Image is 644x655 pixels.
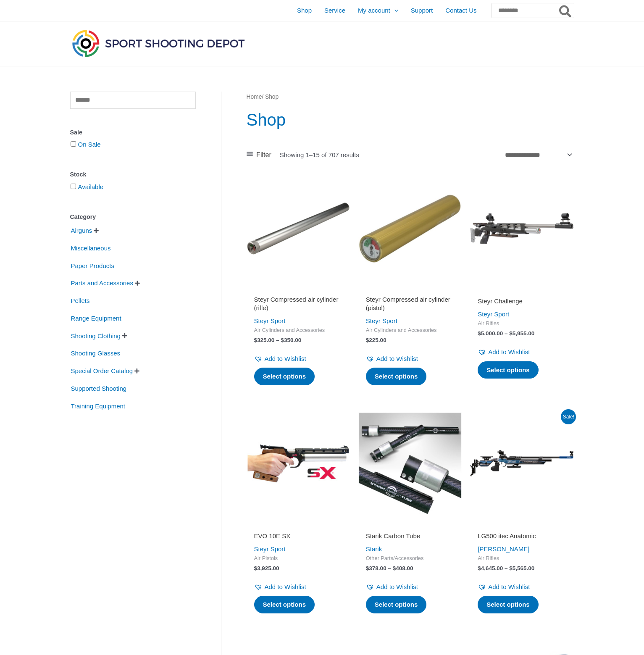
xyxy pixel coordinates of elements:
[78,183,104,190] a: Available
[478,520,566,530] iframe: Customer reviews powered by Trustpilot
[505,330,508,337] span: –
[70,168,196,181] div: Stock
[70,259,115,273] span: Paper Products
[70,297,91,304] a: Pellets
[376,355,418,362] span: Add to Wishlist
[366,295,454,315] a: Steyr Compressed air cylinder (pistol)
[134,368,139,374] span: 
[509,330,534,337] bdi: 5,955.00
[478,361,539,379] a: Select options for “Steyr Challenge”
[478,297,566,305] h2: Steyr Challenge
[366,353,418,365] a: Add to Wishlist
[254,317,286,324] a: Steyr Sport
[478,532,566,543] a: LG500 itec Anatomic
[70,346,121,360] span: Shooting Glasses
[70,261,115,268] a: Paper Products
[505,565,508,571] span: –
[366,565,369,571] span: $
[70,399,126,413] span: Training Equipment
[478,297,566,308] a: Steyr Challenge
[276,337,279,343] span: –
[366,337,369,343] span: $
[478,320,566,327] span: Air Rifles
[366,596,427,613] a: Select options for “Starik Carbon Tube”
[393,565,413,571] bdi: 408.00
[247,412,350,515] img: EVO 10E SX
[71,141,76,147] input: On Sale
[70,294,91,308] span: Pellets
[478,310,509,318] a: Steyr Sport
[358,177,462,280] img: Steyr Compressed air cylinder (pistol)
[509,330,513,337] span: $
[478,532,566,540] h2: LG500 itec Anatomic
[376,583,418,590] span: Add to Wishlist
[70,384,128,392] a: Supported Shooting
[488,583,530,590] span: Add to Wishlist
[256,149,271,161] span: Filter
[478,596,539,613] a: Select options for “LG500 itec Anatomic”
[366,368,427,385] a: Select options for “Steyr Compressed air cylinder (pistol)”
[366,337,386,343] bdi: 225.00
[254,337,275,343] bdi: 325.00
[478,565,481,571] span: $
[366,545,382,552] a: Starik
[557,3,574,18] button: Search
[366,565,386,571] bdi: 378.00
[70,402,126,409] a: Training Equipment
[122,333,127,339] span: 
[478,555,566,562] span: Air Rifles
[254,368,315,385] a: Select options for “Steyr Compressed air cylinder (rifle)”
[70,349,121,356] a: Shooting Glasses
[71,184,76,189] input: Available
[254,545,286,552] a: Steyr Sport
[254,520,342,530] iframe: Customer reviews powered by Trustpilot
[388,565,391,571] span: –
[366,520,454,530] iframe: Customer reviews powered by Trustpilot
[78,141,101,148] a: On Sale
[488,348,530,355] span: Add to Wishlist
[358,412,462,515] img: Starik Carbon Tube
[254,353,306,365] a: Add to Wishlist
[70,244,112,251] a: Miscellaneous
[478,346,530,358] a: Add to Wishlist
[478,330,503,337] bdi: 5,000.00
[70,381,128,396] span: Supported Shooting
[70,367,134,374] a: Special Order Catalog
[254,596,315,613] a: Select options for “EVO 10E SX”
[393,565,396,571] span: $
[281,337,284,343] span: $
[254,532,342,540] h2: EVO 10E SX
[254,295,342,312] h2: Steyr Compressed air cylinder (rifle)
[254,565,279,571] bdi: 3,925.00
[478,545,529,552] a: [PERSON_NAME]
[247,177,350,280] img: Steyr Compressed air cylinder (rifle)
[509,565,513,571] span: $
[70,126,196,139] div: Sale
[254,565,258,571] span: $
[366,581,418,593] a: Add to Wishlist
[247,108,574,132] h1: Shop
[265,355,306,362] span: Add to Wishlist
[280,152,359,158] p: Showing 1–15 of 707 results
[254,555,342,562] span: Air Pistols
[366,295,454,312] h2: Steyr Compressed air cylinder (pistol)
[478,565,503,571] bdi: 4,645.00
[470,177,573,280] img: Steyr Challenge
[366,285,454,295] iframe: Customer reviews powered by Trustpilot
[70,224,93,238] span: Airguns
[254,532,342,543] a: EVO 10E SX
[254,295,342,315] a: Steyr Compressed air cylinder (rifle)
[366,532,454,540] h2: Starik Carbon Tube
[135,280,140,286] span: 
[254,581,306,593] a: Add to Wishlist
[366,532,454,543] a: Starik Carbon Tube
[247,94,262,100] a: Home
[470,412,573,515] img: LG500 itec Anatomic
[254,337,258,343] span: $
[254,327,342,334] span: Air Cylinders and Accessories
[509,565,534,571] bdi: 5,565.00
[70,241,112,255] span: Miscellaneous
[366,555,454,562] span: Other Parts/Accessories
[70,226,93,234] a: Airguns
[254,285,342,295] iframe: Customer reviews powered by Trustpilot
